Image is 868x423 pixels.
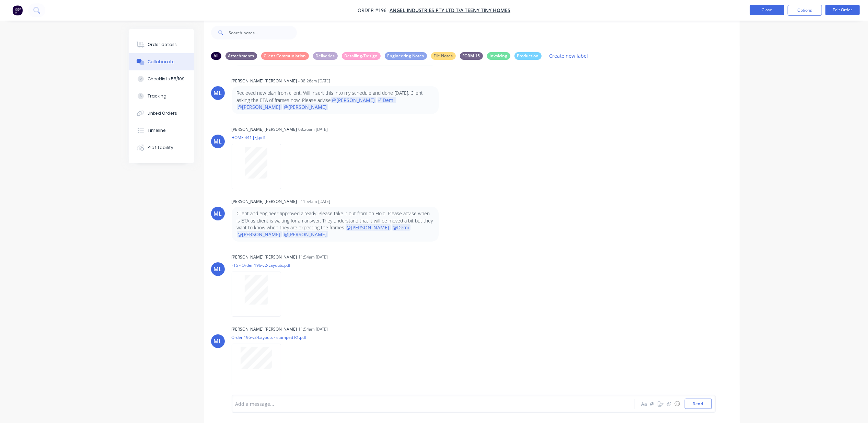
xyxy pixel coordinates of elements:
[378,97,396,103] span: @Demi
[299,126,328,133] div: 08:26am [DATE]
[546,51,592,60] button: Create new label
[211,52,221,60] div: All
[229,26,297,39] input: Search notes...
[331,97,376,103] span: @[PERSON_NAME]
[232,326,297,332] div: [PERSON_NAME] [PERSON_NAME]
[232,126,297,133] div: [PERSON_NAME] [PERSON_NAME]
[788,5,822,16] button: Options
[431,52,456,60] div: File Notes
[237,231,282,238] span: @[PERSON_NAME]
[283,231,328,238] span: @[PERSON_NAME]
[390,7,510,14] a: Angel Industries Pty Ltd t/a Teeny Tiny Homes
[460,52,483,60] div: FORM 15
[299,326,328,332] div: 11:54am [DATE]
[648,400,657,408] button: @
[640,400,648,408] button: Aa
[237,210,433,238] p: Client and engineer approved already. Please take it out from on Hold. Please advise when is ETA ...
[148,42,177,48] div: Order details
[392,224,410,231] span: @Demi
[12,5,23,15] img: Factory
[358,7,390,14] span: Order #196 -
[232,254,297,260] div: [PERSON_NAME] [PERSON_NAME]
[148,127,166,134] div: Timeline
[299,198,331,205] div: - 11:54am [DATE]
[283,104,328,110] span: @[PERSON_NAME]
[129,139,194,156] button: Profitability
[346,224,391,231] span: @[PERSON_NAME]
[673,400,681,408] button: ☺
[214,209,222,218] div: ML
[148,110,177,116] div: Linked Orders
[214,137,222,146] div: ML
[261,52,309,60] div: Client Communiation
[825,5,860,15] button: Edit Order
[342,52,381,60] div: Detailing/Design
[299,254,328,260] div: 11:54am [DATE]
[129,53,194,70] button: Collaborate
[487,52,510,60] div: Invoicing
[750,5,784,15] button: Close
[313,52,338,60] div: Deliveries
[232,78,297,84] div: [PERSON_NAME] [PERSON_NAME]
[237,90,433,111] p: Recieved new plan from client. Will insert this into my schedule and done [DATE]. Client asking t...
[232,262,291,268] p: F15 - Order 196-v2-Layouts.pdf
[385,52,427,60] div: Engineering Notes
[237,104,282,110] span: @[PERSON_NAME]
[232,198,297,205] div: [PERSON_NAME] [PERSON_NAME]
[214,89,222,97] div: ML
[129,88,194,105] button: Tracking
[299,78,331,84] div: - 08:26am [DATE]
[148,76,185,82] div: Checklists 55/109
[148,59,175,65] div: Collaborate
[514,52,542,60] div: Production
[148,93,166,99] div: Tracking
[232,135,288,140] p: HOME 441 [F].pdf
[214,265,222,273] div: ML
[129,105,194,122] button: Linked Orders
[129,70,194,88] button: Checklists 55/109
[129,36,194,53] button: Order details
[232,334,306,340] p: Order 196-v2-Layouts - stamped R1.pdf
[214,337,222,345] div: ML
[685,399,712,409] button: Send
[148,145,173,151] div: Profitability
[129,122,194,139] button: Timeline
[225,52,257,60] div: Attachments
